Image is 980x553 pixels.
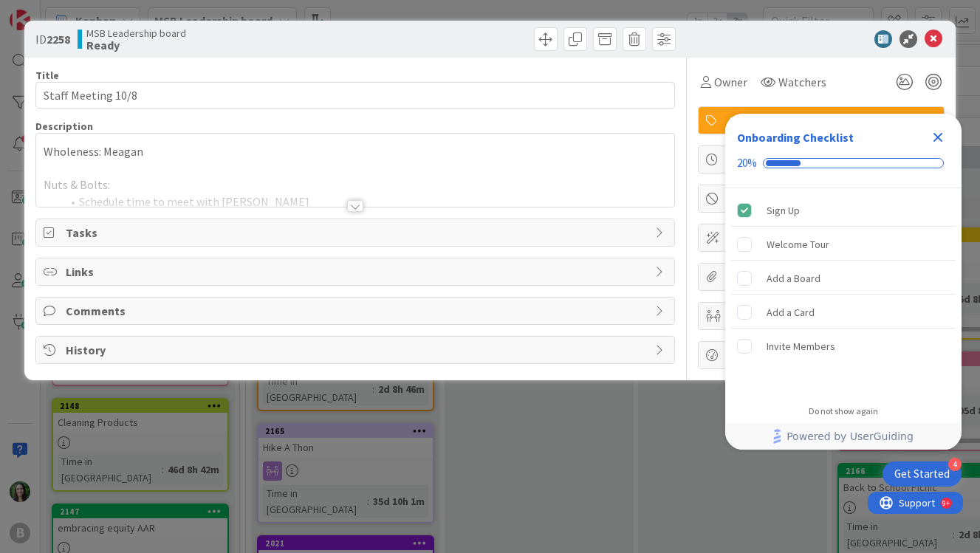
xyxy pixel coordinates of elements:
[778,73,826,91] span: Watchers
[35,82,675,109] input: type card name here...
[767,269,820,287] div: Add a Board
[35,30,70,48] span: ID
[767,236,829,253] div: Welcome Tour
[35,120,93,133] span: Description
[731,228,956,261] div: Welcome Tour is incomplete.
[809,405,878,417] div: Do not show again
[86,39,186,51] b: Ready
[731,194,956,227] div: Sign Up is complete.
[948,458,962,471] div: 4
[725,188,962,396] div: Checklist items
[47,32,70,47] b: 2258
[737,157,757,170] div: 20%
[737,128,854,146] div: Onboarding Checklist
[894,467,950,481] div: Get Started
[66,302,648,320] span: Comments
[767,202,800,219] div: Sign Up
[767,337,835,355] div: Invite Members
[731,262,956,295] div: Add a Board is incomplete.
[926,126,950,149] div: Close Checklist
[725,114,962,450] div: Checklist Container
[75,6,82,18] div: 9+
[66,224,648,241] span: Tasks
[767,303,815,321] div: Add a Card
[731,330,956,363] div: Invite Members is incomplete.
[714,73,747,91] span: Owner
[731,296,956,329] div: Add a Card is incomplete.
[31,2,67,20] span: Support
[66,263,648,281] span: Links
[44,143,667,160] p: Wholeness: Meagan
[787,427,914,445] span: Powered by UserGuiding
[733,423,954,450] a: Powered by UserGuiding
[66,341,648,359] span: History
[728,111,917,129] span: Administration
[725,423,962,450] div: Footer
[737,157,950,170] div: Checklist progress: 20%
[86,27,186,39] span: MSB Leadership board
[35,69,59,82] label: Title
[883,461,962,487] div: Open Get Started checklist, remaining modules: 4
